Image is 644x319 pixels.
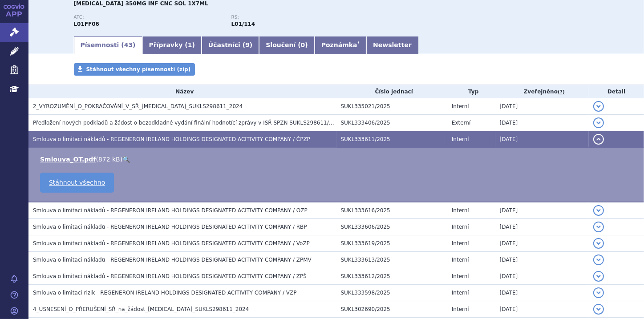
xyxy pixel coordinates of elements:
[495,131,589,148] td: [DATE]
[495,202,589,219] td: [DATE]
[86,66,191,73] span: Stáhnout všechny písemnosti (zip)
[593,287,604,298] button: detail
[336,202,447,219] td: SUKL333616/2025
[495,98,589,115] td: [DATE]
[495,219,589,235] td: [DATE]
[231,21,255,27] strong: cemiplimab
[495,285,589,301] td: [DATE]
[202,36,259,54] a: Účastníci (9)
[336,285,447,301] td: SUKL333598/2025
[28,85,336,98] th: Název
[122,156,130,163] a: 🔍
[142,36,202,54] a: Přípravky (1)
[366,36,418,54] a: Newsletter
[231,15,380,20] p: RS:
[98,156,120,163] span: 872 kB
[336,115,447,131] td: SUKL333406/2025
[315,36,366,54] a: Poznámka*
[336,252,447,268] td: SUKL333613/2025
[40,156,96,163] a: Smlouva_OT.pdf
[593,222,604,232] button: detail
[33,120,420,126] span: Předložení nových podkladů a žádost o bezodkladné vydání finální hodnotící zprávy v ISŘ SPZN SUKL...
[33,207,308,214] span: Smlouva o limitaci nákladů - REGENERON IRELAND HOLDINGS DESIGNATED ACITIVITY COMPANY / OZP
[336,219,447,235] td: SUKL333606/2025
[495,235,589,252] td: [DATE]
[188,41,192,48] span: 1
[452,224,469,230] span: Interní
[74,15,223,20] p: ATC:
[593,101,604,112] button: detail
[336,235,447,252] td: SUKL333619/2025
[336,85,447,98] th: Číslo jednací
[74,0,208,7] span: [MEDICAL_DATA] 350MG INF CNC SOL 1X7ML
[452,207,469,214] span: Interní
[593,238,604,249] button: detail
[336,98,447,115] td: SUKL335021/2025
[593,205,604,216] button: detail
[495,268,589,285] td: [DATE]
[452,306,469,312] span: Interní
[447,85,495,98] th: Typ
[593,117,604,128] button: detail
[558,89,565,95] abbr: (?)
[495,301,589,318] td: [DATE]
[495,85,589,98] th: Zveřejněno
[495,115,589,131] td: [DATE]
[74,21,99,27] strong: CEMIPLIMAB
[336,131,447,148] td: SUKL333611/2025
[33,224,307,230] span: Smlouva o limitaci nákladů - REGENERON IRELAND HOLDINGS DESIGNATED ACITIVITY COMPANY / RBP
[452,273,469,279] span: Interní
[74,36,142,54] a: Písemnosti (43)
[74,63,195,76] a: Stáhnout všechny písemnosti (zip)
[259,36,314,54] a: Sloučení (0)
[33,273,307,279] span: Smlouva o limitaci nákladů - REGENERON IRELAND HOLDINGS DESIGNATED ACITIVITY COMPANY / ZPŠ
[495,252,589,268] td: [DATE]
[593,304,604,315] button: detail
[336,301,447,318] td: SUKL302690/2025
[589,85,644,98] th: Detail
[452,290,469,296] span: Interní
[452,103,469,109] span: Interní
[33,136,310,142] span: Smlouva o limitaci nákladů - REGENERON IRELAND HOLDINGS DESIGNATED ACITIVITY COMPANY / ČPZP
[593,271,604,282] button: detail
[452,257,469,263] span: Interní
[33,290,297,296] span: Smlouva o limitaci rizik - REGENERON IRELAND HOLDINGS DESIGNATED ACITIVITY COMPANY / VZP
[33,103,243,109] span: 2_VYROZUMĚNÍ_O_POKRAČOVÁNÍ_V_SŘ_LIBTAYO_SUKLS298611_2024
[336,268,447,285] td: SUKL333612/2025
[33,240,310,246] span: Smlouva o limitaci nákladů - REGENERON IRELAND HOLDINGS DESIGNATED ACITIVITY COMPANY / VoZP
[452,136,469,142] span: Interní
[301,41,305,48] span: 0
[593,134,604,145] button: detail
[40,173,114,193] a: Stáhnout všechno
[593,254,604,265] button: detail
[452,240,469,246] span: Interní
[40,155,635,164] li: ( )
[245,41,250,48] span: 9
[124,41,133,48] span: 43
[33,306,249,312] span: 4_USNESENÍ_O_PŘERUŠENÍ_SŘ_na_žádost_LIBTAYO_SUKLS298611_2024
[33,257,312,263] span: Smlouva o limitaci nákladů - REGENERON IRELAND HOLDINGS DESIGNATED ACITIVITY COMPANY / ZPMV
[452,120,470,126] span: Externí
